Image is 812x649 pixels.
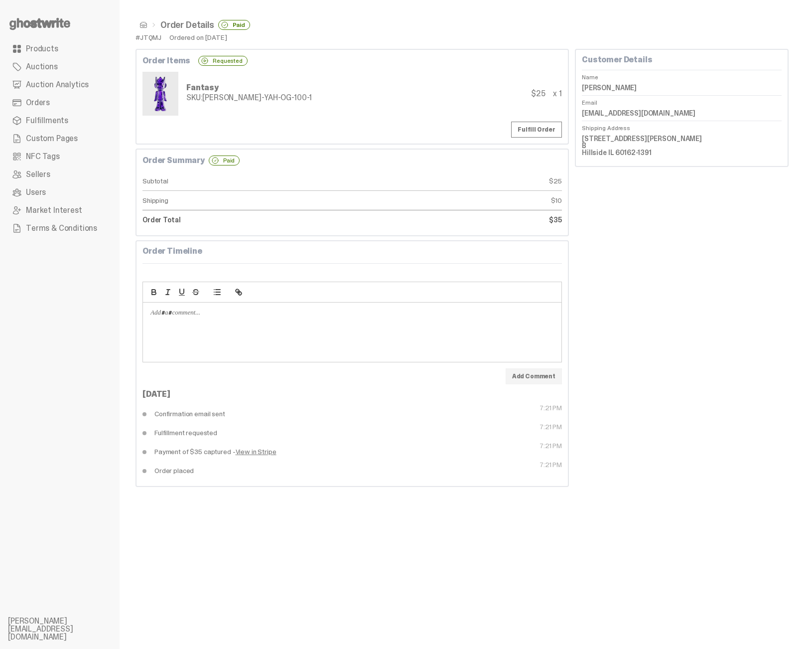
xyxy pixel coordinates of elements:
img: Yahoo-HG---1.png [144,74,176,114]
span: Products [26,45,58,53]
b: Customer Details [582,54,652,65]
a: Fulfillments [8,112,112,130]
dt: 7:21 PM [352,404,562,423]
dd: Payment of $35 captured - [142,442,352,461]
b: Order Timeline [142,246,202,256]
dt: Name [582,70,782,80]
dd: Fulfillment requested [142,423,352,442]
dt: Shipping [142,191,352,210]
a: Terms & Conditions [8,219,112,237]
a: Sellers [8,165,112,183]
div: #JTQMJ [135,34,161,41]
span: Custom Pages [26,135,78,143]
dt: Email [582,95,782,106]
a: Orders [8,94,112,112]
span: SKU: [186,92,202,103]
button: italic [161,286,175,298]
div: Paid [209,156,240,165]
dt: Order Total [142,210,352,229]
a: Fulfill Order [511,122,562,138]
div: [PERSON_NAME]-YAH-OG-100-1 [186,94,312,102]
dd: [PERSON_NAME] [582,80,782,95]
dt: 7:21 PM [352,442,562,461]
dt: 7:21 PM [352,423,562,442]
div: x 1 [553,90,562,98]
dd: [STREET_ADDRESS][PERSON_NAME] B Hillside IL 60162-1391 [582,131,782,160]
a: Auctions [8,58,112,76]
div: [DATE] [142,390,562,398]
span: Auction Analytics [26,81,89,89]
button: bold [147,286,161,298]
span: Auctions [26,63,58,71]
a: Custom Pages [8,130,112,148]
div: Requested [198,56,248,66]
dt: Shipping Address [582,121,782,131]
div: Ordered on [DATE] [169,34,227,41]
button: list: bullet [210,286,224,298]
a: Products [8,40,112,58]
div: $25 [531,90,545,98]
span: Sellers [26,170,50,178]
a: NFC Tags [8,148,112,165]
span: Orders [26,99,50,107]
dd: $35 [352,210,562,229]
span: Users [26,188,46,196]
dd: [EMAIL_ADDRESS][DOMAIN_NAME] [582,106,782,121]
span: Terms & Conditions [26,224,97,232]
b: Order Items [142,57,190,65]
dt: 7:21 PM [352,461,562,480]
b: Order Summary [142,157,205,164]
a: Auction Analytics [8,76,112,94]
button: strike [189,286,203,298]
button: underline [175,286,189,298]
a: Users [8,183,112,201]
div: Paid [218,20,250,30]
button: Add Comment [506,368,562,384]
dt: Subtotal [142,171,352,191]
dd: $25 [352,171,562,191]
div: Fantasy [186,84,312,92]
a: Market Interest [8,201,112,219]
dd: $10 [352,191,562,210]
li: Order Details [147,20,250,30]
span: Fulfillments [26,117,68,125]
dd: Order placed [142,461,352,480]
a: View in Stripe [236,448,276,455]
span: NFC Tags [26,153,60,161]
li: [PERSON_NAME][EMAIL_ADDRESS][DOMAIN_NAME] [8,617,128,641]
span: Market Interest [26,206,82,214]
button: link [232,286,246,298]
dd: Confirmation email sent [142,404,352,423]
